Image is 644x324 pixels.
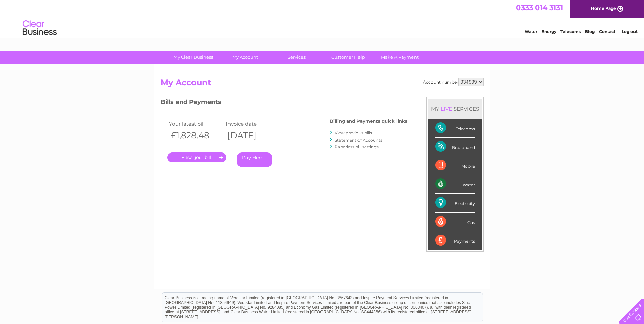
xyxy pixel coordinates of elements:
[423,78,484,86] div: Account number
[435,231,475,250] div: Payments
[525,29,537,34] a: Water
[372,51,428,64] a: Make A Payment
[435,119,475,138] div: Telecoms
[167,119,224,128] td: Your latest bill
[435,175,475,194] div: Water
[622,29,638,34] a: Log out
[335,138,382,143] a: Statement of Accounts
[161,97,407,109] h3: Bills and Payments
[435,138,475,156] div: Broadband
[224,119,281,128] td: Invoice date
[165,51,221,64] a: My Clear Business
[435,194,475,212] div: Electricity
[599,29,615,34] a: Contact
[435,156,475,175] div: Mobile
[269,51,325,64] a: Services
[167,128,224,142] th: £1,828.48
[428,99,482,119] div: MY SERVICES
[320,51,376,64] a: Customer Help
[516,3,563,12] a: 0333 014 3131
[335,144,379,149] a: Paperless bill settings
[217,51,273,64] a: My Account
[162,4,483,33] div: Clear Business is a trading name of Verastar Limited (registered in [GEOGRAPHIC_DATA] No. 3667643...
[435,213,475,231] div: Gas
[161,78,484,91] h2: My Account
[167,152,226,162] a: .
[439,106,454,112] div: LIVE
[224,128,281,142] th: [DATE]
[22,18,57,38] img: logo.png
[560,29,581,34] a: Telecoms
[330,119,407,124] h4: Billing and Payments quick links
[541,29,556,34] a: Energy
[335,130,372,136] a: View previous bills
[237,152,272,167] a: Pay Here
[585,29,595,34] a: Blog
